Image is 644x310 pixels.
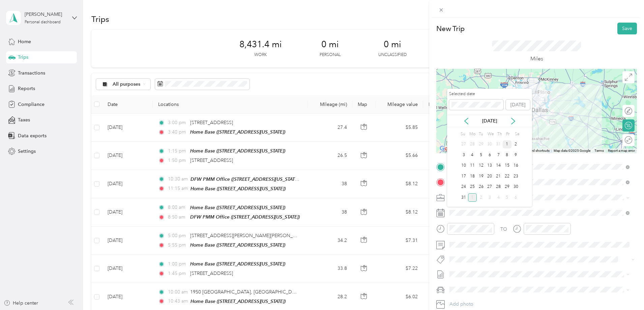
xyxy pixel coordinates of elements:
div: 17 [459,172,468,180]
label: Selected date [449,91,503,97]
a: Terms (opens in new tab) [594,149,604,152]
div: 11 [468,162,477,170]
p: New Trip [436,24,465,33]
div: TO [500,226,507,233]
div: 7 [494,151,503,159]
div: 6 [485,151,494,159]
div: 5 [477,151,486,159]
div: 4 [494,193,503,202]
div: 28 [494,183,503,191]
div: 18 [468,172,477,180]
div: 6 [511,193,520,202]
div: 28 [468,140,477,149]
div: 24 [459,183,468,191]
p: [DATE] [475,117,504,124]
div: Th [496,130,503,139]
div: 31 [459,193,468,202]
a: Open this area in Google Maps (opens a new window) [438,144,460,153]
div: 27 [459,140,468,149]
div: 3 [485,193,494,202]
div: 30 [511,183,520,191]
div: 10 [459,162,468,170]
div: 31 [494,140,503,149]
div: 30 [485,140,494,149]
iframe: Everlance-gr Chat Button Frame [606,272,644,310]
div: Sa [514,130,520,139]
div: 12 [477,162,486,170]
img: Google [438,144,460,153]
div: 4 [468,151,477,159]
div: Tu [478,130,484,139]
button: [DATE] [506,100,530,110]
div: 2 [511,140,520,149]
div: 22 [503,172,511,180]
p: Miles [530,55,543,63]
div: 20 [485,172,494,180]
div: 14 [494,162,503,170]
div: Mo [468,130,475,139]
div: 16 [511,162,520,170]
div: 23 [511,172,520,180]
div: Su [459,130,466,139]
div: 9 [511,151,520,159]
div: 21 [494,172,503,180]
div: We [486,130,494,139]
button: Keyboard shortcuts [521,148,550,153]
div: 29 [503,183,511,191]
span: Map data ©2025 Google [554,149,590,152]
div: 15 [503,162,511,170]
div: 26 [477,183,486,191]
div: 19 [477,172,486,180]
a: Report a map error [608,149,635,152]
div: 1 [468,193,477,202]
div: 27 [485,183,494,191]
div: 3 [459,151,468,159]
button: Add photo [447,300,637,309]
div: 8 [503,151,511,159]
div: Fr [505,130,511,139]
div: 1 [503,140,511,149]
div: 2 [477,193,486,202]
div: 5 [503,193,511,202]
button: Save [617,23,637,34]
div: 25 [468,183,477,191]
div: 29 [477,140,486,149]
div: 13 [485,162,494,170]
